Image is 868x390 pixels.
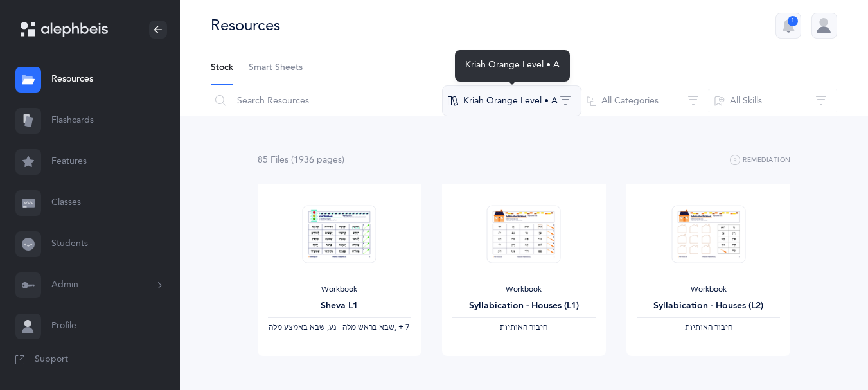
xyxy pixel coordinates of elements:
[268,323,411,333] div: ‪, + 7‬
[581,85,709,116] button: All Categories
[637,285,780,295] div: Workbook
[249,62,303,75] span: Smart Sheets
[442,85,581,116] button: Kriah Orange Level • A
[285,155,288,165] span: s
[637,299,780,313] div: Syllabication - Houses (L2)
[487,205,561,263] img: Syllabication-Workbook-Level-1-EN_Orange_Houses_thumbnail_1741114714.png
[730,153,791,168] button: Remediation
[455,50,570,82] div: Kriah Orange Level • A
[211,15,280,36] div: Resources
[685,323,732,332] span: ‫חיבור האותיות‬
[210,85,443,116] input: Search Resources
[269,323,394,332] span: ‫שבא בראש מלה - נע, שבא באמצע מלה‬
[775,13,801,39] button: 1
[338,155,342,165] span: s
[788,16,798,26] div: 1
[452,299,596,313] div: Syllabication - Houses (L1)
[35,353,68,366] span: Support
[500,323,547,332] span: ‫חיבור האותיות‬
[303,205,376,263] img: Sheva-Workbook-Orange-A-L1_EN_thumbnail_1757036998.png
[709,85,837,116] button: All Skills
[268,299,411,313] div: Sheva L1
[671,205,745,263] img: Syllabication-Workbook-Level-2-Houses-EN_thumbnail_1741114840.png
[291,155,344,165] span: (1936 page )
[268,285,411,295] div: Workbook
[452,285,596,295] div: Workbook
[258,155,288,165] span: 85 File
